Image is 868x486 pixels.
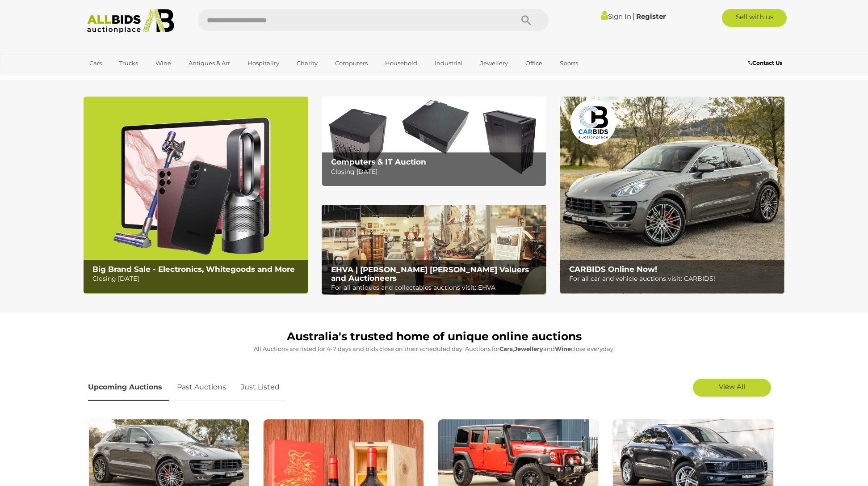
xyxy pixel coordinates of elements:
[504,9,549,31] button: Search
[499,345,513,352] strong: Cars
[748,58,784,68] a: Contact Us
[329,56,373,71] a: Computers
[693,379,771,397] a: View All
[331,157,426,166] b: Computers & IT Auction
[633,11,635,21] span: |
[722,9,787,27] a: Sell with us
[322,205,546,295] a: EHVA | Evans Hastings Valuers and Auctioneers EHVA | [PERSON_NAME] [PERSON_NAME] Valuers and Auct...
[84,71,159,85] a: [GEOGRAPHIC_DATA]
[636,12,666,21] a: Register
[92,273,303,284] p: Closing [DATE]
[84,56,108,71] a: Cars
[331,166,541,177] p: Closing [DATE]
[88,330,780,343] h1: Australia's trusted home of unique online auctions
[331,265,529,283] b: EHVA | [PERSON_NAME] [PERSON_NAME] Valuers and Auctioneers
[183,56,236,71] a: Antiques & Art
[88,374,169,401] a: Upcoming Auctions
[82,9,179,34] img: Allbids.com.au
[150,56,177,71] a: Wine
[555,345,571,352] strong: Wine
[322,97,546,186] a: Computers & IT Auction Computers & IT Auction Closing [DATE]
[88,344,780,354] p: All Auctions are listed for 4-7 days and bids close on their scheduled day. Auctions for , and cl...
[601,12,631,21] a: Sign In
[554,56,584,71] a: Sports
[170,374,233,401] a: Past Auctions
[379,56,423,71] a: Household
[291,56,323,71] a: Charity
[113,56,144,71] a: Trucks
[234,374,286,401] a: Just Listed
[92,265,295,274] b: Big Brand Sale - Electronics, Whitegoods and More
[322,97,546,186] img: Computers & IT Auction
[748,59,782,66] b: Contact Us
[84,97,308,294] a: Big Brand Sale - Electronics, Whitegoods and More Big Brand Sale - Electronics, Whitegoods and Mo...
[560,97,784,294] img: CARBIDS Online Now!
[429,56,469,71] a: Industrial
[474,56,514,71] a: Jewellery
[560,97,784,294] a: CARBIDS Online Now! CARBIDS Online Now! For all car and vehicle auctions visit: CARBIDS!
[520,56,548,71] a: Office
[569,265,657,274] b: CARBIDS Online Now!
[514,345,543,352] strong: Jewellery
[719,382,745,391] span: View All
[322,205,546,295] img: EHVA | Evans Hastings Valuers and Auctioneers
[242,56,285,71] a: Hospitality
[84,97,308,294] img: Big Brand Sale - Electronics, Whitegoods and More
[331,282,541,293] p: For all antiques and collectables auctions visit: EHVA
[569,273,780,284] p: For all car and vehicle auctions visit: CARBIDS!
